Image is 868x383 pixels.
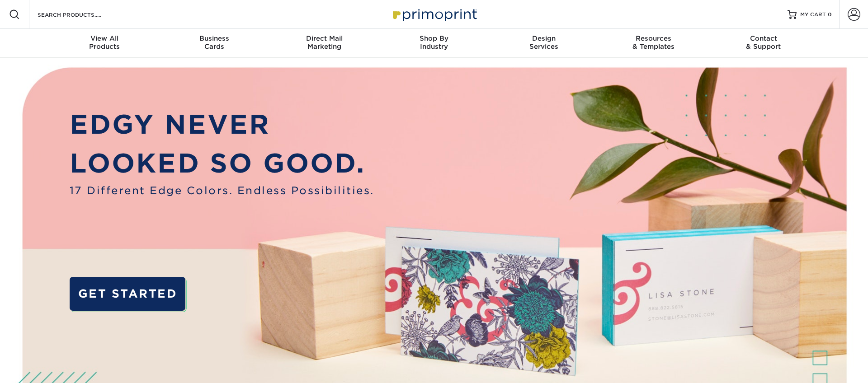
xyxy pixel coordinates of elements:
[800,11,826,19] span: MY CART
[489,34,599,51] div: Services
[37,9,125,20] input: SEARCH PRODUCTS.....
[708,29,818,58] a: Contact& Support
[708,34,818,51] div: & Support
[50,34,160,42] span: View All
[50,29,160,58] a: View AllProducts
[389,5,479,24] img: Primoprint
[599,29,708,58] a: Resources& Templates
[599,34,708,42] span: Resources
[70,105,374,144] p: EDGY NEVER
[269,29,379,58] a: Direct MailMarketing
[379,34,489,51] div: Industry
[269,34,379,51] div: Marketing
[489,34,599,42] span: Design
[70,144,374,183] p: LOOKED SO GOOD.
[50,34,160,51] div: Products
[70,183,374,199] span: 17 Different Edge Colors. Endless Possibilities.
[70,277,186,311] a: GET STARTED
[708,34,818,42] span: Contact
[160,34,269,42] span: Business
[489,29,599,58] a: DesignServices
[269,34,379,42] span: Direct Mail
[599,34,708,51] div: & Templates
[828,11,832,18] span: 0
[160,34,269,51] div: Cards
[379,29,489,58] a: Shop ByIndustry
[379,34,489,42] span: Shop By
[160,29,269,58] a: BusinessCards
